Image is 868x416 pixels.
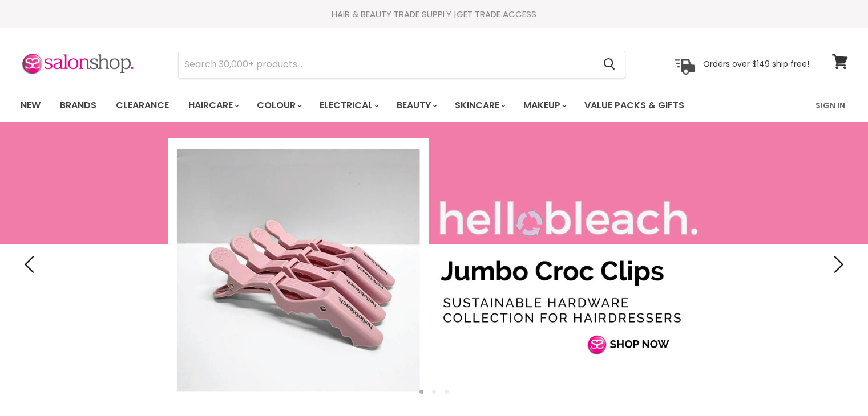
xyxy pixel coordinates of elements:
button: Next [825,253,848,276]
a: Colour [248,93,309,117]
a: New [12,93,49,117]
li: Page dot 1 [419,390,423,394]
a: GET TRADE ACCESS [457,8,536,20]
p: Orders over $149 ship free! [703,59,809,69]
li: Page dot 3 [445,390,449,394]
a: Beauty [388,93,444,117]
a: Electrical [311,93,386,117]
form: Product [178,51,625,78]
button: Search [595,51,625,78]
a: Clearance [107,93,177,117]
input: Search [179,51,595,78]
a: Skincare [446,93,512,117]
div: HAIR & BEAUTY TRADE SUPPLY | [6,9,862,20]
li: Page dot 2 [432,390,436,394]
a: Sign In [809,93,852,117]
a: Brands [51,93,105,117]
button: Previous [20,253,43,276]
ul: Main menu [12,89,751,122]
a: Value Packs & Gifts [576,93,693,117]
nav: Main [6,89,862,122]
a: Makeup [515,93,574,117]
a: Haircare [180,93,246,117]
